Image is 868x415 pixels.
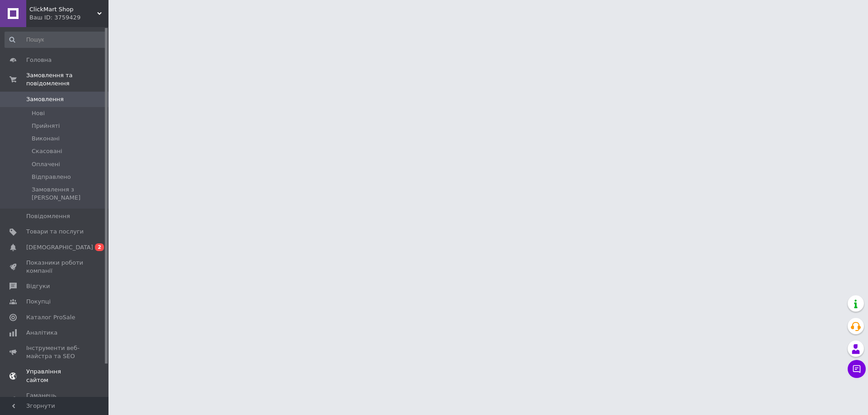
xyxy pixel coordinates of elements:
[32,109,45,117] span: Нові
[29,14,108,22] div: Ваш ID: 3759429
[32,135,60,143] span: Виконані
[26,212,70,220] span: Повідомлення
[32,173,71,181] span: Відправлено
[26,313,75,322] span: Каталог ProSale
[26,71,108,88] span: Замовлення та повідомлення
[5,32,107,48] input: Пошук
[95,243,104,251] span: 2
[26,329,57,337] span: Аналітика
[26,368,84,384] span: Управління сайтом
[32,147,62,155] span: Скасовані
[26,282,50,290] span: Відгуки
[29,5,97,14] span: ClickMart Shop
[32,122,60,130] span: Прийняті
[26,56,52,64] span: Головна
[32,186,106,202] span: Замовлення з [PERSON_NAME]
[26,259,84,275] span: Показники роботи компанії
[26,243,93,252] span: [DEMOGRAPHIC_DATA]
[848,360,866,378] button: Чат з покупцем
[26,298,51,306] span: Покупці
[26,95,64,103] span: Замовлення
[26,228,84,236] span: Товари та послуги
[26,392,84,408] span: Гаманець компанії
[32,160,60,168] span: Оплачені
[26,344,84,360] span: Інструменти веб-майстра та SEO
